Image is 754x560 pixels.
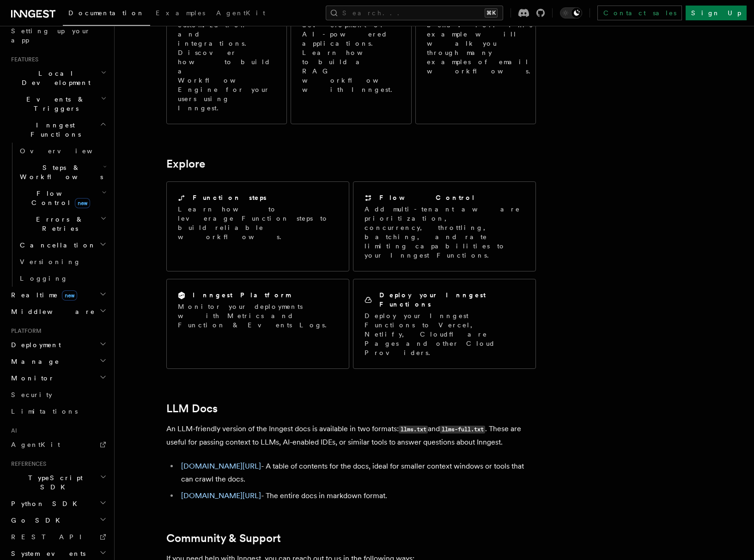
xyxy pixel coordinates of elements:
[166,422,536,449] p: An LLM-friendly version of the Inngest docs is available in two formats: and . These are useful f...
[302,2,401,94] p: Inngest offers tools to support the development of AI-powered applications. Learn how to build a ...
[156,9,205,17] span: Examples
[166,279,349,369] a: Inngest PlatformMonitor your deployments with Metrics and Function & Events Logs.
[11,27,91,44] span: Setting up your app
[178,205,338,241] p: Learn how to leverage Function steps to build reliable workflows.
[7,516,66,525] span: Go SDK
[193,290,291,300] h2: Inngest Platform
[178,302,338,330] p: Monitor your deployments with Metrics and Function & Events Logs.
[20,275,68,282] span: Logging
[7,65,109,91] button: Local Development
[7,470,109,495] button: TypeScript SDK
[16,215,100,233] span: Errors & Retries
[7,370,109,386] button: Monitor
[7,287,109,303] button: Realtimenew
[68,9,145,17] span: Documentation
[16,159,109,185] button: Steps & Workflows
[7,337,109,353] button: Deployment
[166,402,218,415] a: LLM Docs
[560,7,582,18] button: Toggle dark mode
[178,2,275,113] p: Users [DATE] are demanding customization and integrations. Discover how to build a Workflow Engin...
[7,549,85,558] span: System events
[7,327,42,335] span: Platform
[7,403,109,420] a: Limitations
[7,91,109,117] button: Events & Triggers
[7,117,109,143] button: Inngest Functions
[178,460,536,486] li: - A table of contents for the docs, ideal for smaller context windows or tools that can crawl the...
[7,386,109,403] a: Security
[216,9,265,17] span: AgentKit
[11,441,60,448] span: AgentKit
[7,373,55,383] span: Monitor
[16,270,109,287] a: Logging
[16,253,109,270] a: Versioning
[181,491,261,500] a: [DOMAIN_NAME][URL]
[178,489,536,502] li: - The entire docs in markdown format.
[193,193,267,202] h2: Function steps
[379,193,475,202] h2: Flow Control
[7,512,109,529] button: Go SDK
[7,353,109,370] button: Manage
[16,185,109,211] button: Flow Controlnew
[63,3,150,26] a: Documentation
[16,237,109,253] button: Cancellation
[7,460,46,468] span: References
[20,258,81,265] span: Versioning
[7,436,109,453] a: AgentKit
[7,473,100,492] span: TypeScript SDK
[379,290,524,309] h2: Deploy your Inngest Functions
[7,529,109,545] a: REST API
[16,189,102,207] span: Flow Control
[11,391,52,398] span: Security
[7,495,109,512] button: Python SDK
[7,340,61,349] span: Deployment
[11,408,78,415] span: Limitations
[16,211,109,237] button: Errors & Retries
[353,181,536,271] a: Flow ControlAdd multi-tenant aware prioritization, concurrency, throttling, batching, and rate li...
[75,198,90,208] span: new
[20,147,115,155] span: Overview
[16,143,109,159] a: Overview
[7,427,17,434] span: AI
[485,8,498,18] kbd: ⌘K
[7,69,101,87] span: Local Development
[166,157,205,170] a: Explore
[16,241,96,250] span: Cancellation
[686,6,747,20] a: Sign Up
[211,3,271,25] a: AgentKit
[7,23,109,48] a: Setting up your app
[7,303,109,320] button: Middleware
[166,181,349,271] a: Function stepsLearn how to leverage Function steps to build reliable workflows.
[440,426,485,434] code: llms-full.txt
[597,6,682,20] a: Contact sales
[16,163,103,181] span: Steps & Workflows
[7,56,38,63] span: Features
[7,307,95,316] span: Middleware
[11,533,90,541] span: REST API
[7,357,60,366] span: Manage
[353,279,536,369] a: Deploy your Inngest FunctionsDeploy your Inngest Functions to Vercel, Netlify, Cloudflare Pages a...
[166,532,281,545] a: Community & Support
[7,95,101,113] span: Events & Triggers
[181,462,261,470] a: [DOMAIN_NAME][URL]
[326,6,503,20] button: Search...⌘K
[150,3,211,25] a: Examples
[399,426,428,434] code: llms.txt
[7,290,77,300] span: Realtime
[7,120,100,139] span: Inngest Functions
[7,143,109,287] div: Inngest Functions
[62,290,77,301] span: new
[365,311,524,357] p: Deploy your Inngest Functions to Vercel, Netlify, Cloudflare Pages and other Cloud Providers.
[7,499,83,508] span: Python SDK
[365,205,524,260] p: Add multi-tenant aware prioritization, concurrency, throttling, batching, and rate limiting capab...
